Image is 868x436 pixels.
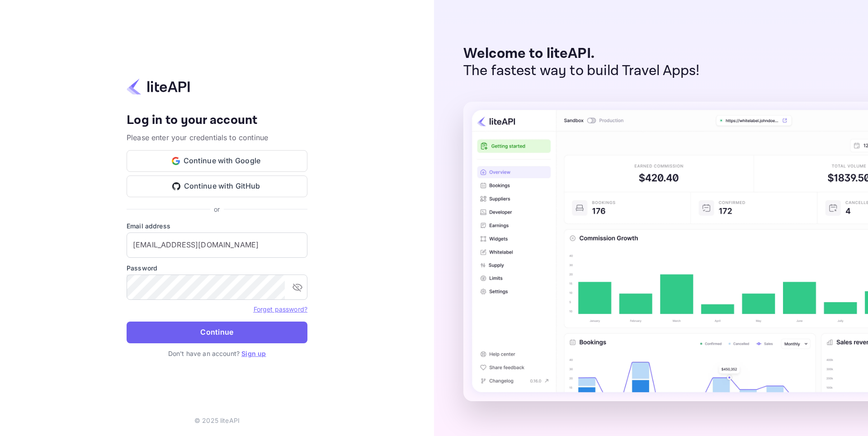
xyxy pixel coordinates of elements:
input: Enter your email address [127,232,307,258]
button: Continue [127,322,307,343]
label: Email address [127,221,307,231]
p: The fastest way to build Travel Apps! [463,62,700,80]
a: Sign up [241,350,266,357]
img: liteapi [127,78,190,95]
h4: Log in to your account [127,113,307,128]
a: Forget password? [254,304,307,313]
p: or [214,204,220,214]
p: Welcome to liteAPI. [463,45,700,62]
label: Password [127,263,307,273]
button: toggle password visibility [288,278,307,296]
p: © 2025 liteAPI [194,416,240,425]
p: Please enter your credentials to continue [127,132,307,143]
p: Don't have an account? [127,349,307,358]
a: Forget password? [254,305,307,313]
button: Continue with GitHub [127,175,307,197]
button: Continue with Google [127,150,307,172]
